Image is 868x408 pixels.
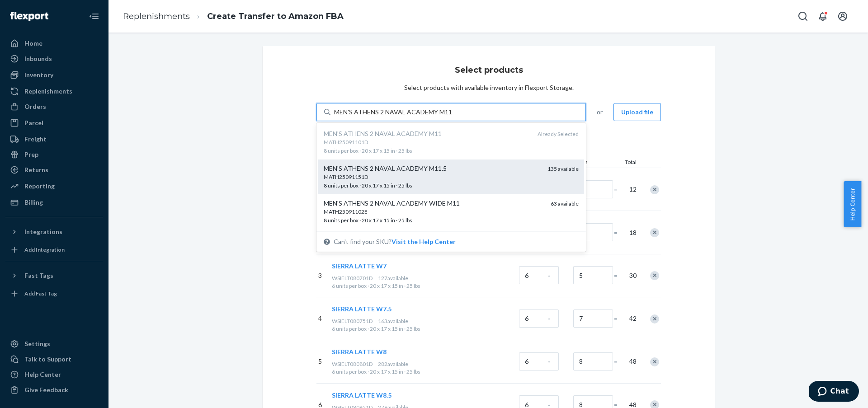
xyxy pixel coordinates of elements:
button: Fast Tags [5,268,103,283]
span: = [614,228,623,237]
div: Add Integration [24,246,65,253]
span: SIERRA LATTE W8.5 [332,391,392,399]
div: Remove Item [650,185,659,194]
span: WSIELT080751D [332,318,373,324]
div: MEN'S ATHENS 2 NAVAL ACADEMY M11.5 [324,164,540,173]
input: Number of boxes [573,266,613,284]
a: Add Integration [5,243,103,257]
button: SIERRA LATTE W8 [332,347,387,356]
a: Inventory [5,68,103,82]
span: WSIELT080801D [332,361,373,367]
input: MEN'S ATHENS 2 NAVAL ACADEMY M11MATH25091101D8 units per box · 20 x 17 x 15 in · 25 lbsAlready Se... [334,108,453,117]
div: 6 units per box · 20 x 17 x 15 in · 25 lbs [332,325,515,333]
button: Talk to Support [5,352,103,366]
span: 135 available [547,165,579,172]
div: Home [24,39,42,48]
button: Upload file [613,103,661,121]
button: SIERRA LATTE W7.5 [332,305,392,314]
div: Remove Item [650,228,659,237]
p: 4 [318,314,328,323]
div: MEN'S ATHENS 2 NAVAL ACADEMY WIDE M11 [324,199,543,208]
div: Inbounds [24,54,52,63]
input: Case Quantity [519,310,559,328]
span: 42 [627,314,637,323]
div: 6 units per box · 20 x 17 x 15 in · 25 lbs [332,282,515,290]
div: Total [616,158,638,168]
div: Billing [24,198,43,207]
div: Talk to Support [24,355,71,364]
span: = [614,314,623,323]
div: Remove Item [650,314,659,324]
input: Case Quantity [519,266,559,284]
div: Integrations [24,227,62,236]
ol: breadcrumbs [116,3,351,30]
span: 30 [627,271,637,280]
a: Returns [5,163,103,177]
a: Inbounds [5,52,103,66]
div: Give Feedback [24,385,68,394]
div: Freight [24,135,47,144]
button: Open Search Box [794,7,812,25]
div: MEN'S ATHENS 2 NAVAL ACADEMY M11 [324,129,530,138]
span: 48 [627,357,637,366]
span: or [597,108,603,117]
a: Create Transfer to Amazon FBA [207,11,344,21]
div: Select products with available inventory in Flexport Storage. [404,83,574,92]
span: 127 available [378,275,408,281]
span: 8 units per box · 20 x 17 x 15 in · 25 lbs [324,138,530,154]
button: Open notifications [814,7,832,25]
span: Already Selected [538,131,579,137]
span: SIERRA LATTE W7 [332,262,387,270]
a: Reporting [5,179,103,193]
div: Orders [24,102,46,111]
button: SIERRA LATTE W7 [332,262,387,271]
div: Inventory [24,70,53,80]
a: Help Center [5,367,103,382]
span: 8 units per box · 20 x 17 x 15 in · 25 lbs [324,173,540,189]
button: Close Navigation [85,7,103,25]
div: Remove Item [650,357,659,366]
button: Help Center [844,181,861,227]
span: Can't find your SKU? [334,237,456,246]
button: Integrations [5,225,103,239]
div: Replenishments [24,87,72,96]
span: 8 units per box · 20 x 17 x 15 in · 25 lbs [324,208,543,224]
a: Billing [5,195,103,210]
a: Home [5,36,103,51]
p: 5 [318,357,328,366]
span: = [614,271,623,280]
iframe: Opens a widget where you can chat to one of our agents [809,381,859,403]
div: MATH25091151D [324,173,540,181]
a: Parcel [5,116,103,130]
input: Number of boxes [573,352,613,370]
h3: Select products [455,64,523,76]
button: SIERRA LATTE W8.5 [332,391,392,400]
span: SIERRA LATTE W8 [332,348,387,356]
img: Flexport logo [10,12,48,21]
a: Replenishments [5,84,103,98]
div: Boxes [571,158,616,168]
span: 12 [627,185,637,194]
div: Reporting [24,182,55,191]
span: WSIELT080701D [332,275,373,281]
button: Open account menu [834,7,852,25]
div: Parcel [24,118,43,127]
div: Settings [24,339,50,348]
div: MATH25091101D [324,138,530,146]
div: Add Fast Tag [24,290,57,297]
input: Number of boxes [573,310,613,328]
input: Number of boxes [573,180,613,198]
span: SIERRA LATTE W7.5 [332,305,392,313]
input: Number of boxes [573,223,613,241]
span: 163 available [378,318,408,324]
span: = [614,185,623,194]
div: MATH25091102E [324,208,543,216]
a: Prep [5,147,103,162]
div: 6 units per box · 20 x 17 x 15 in · 25 lbs [332,368,515,375]
div: Fast Tags [24,271,53,280]
a: Orders [5,99,103,114]
div: Remove Item [650,271,659,280]
span: = [614,357,623,366]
